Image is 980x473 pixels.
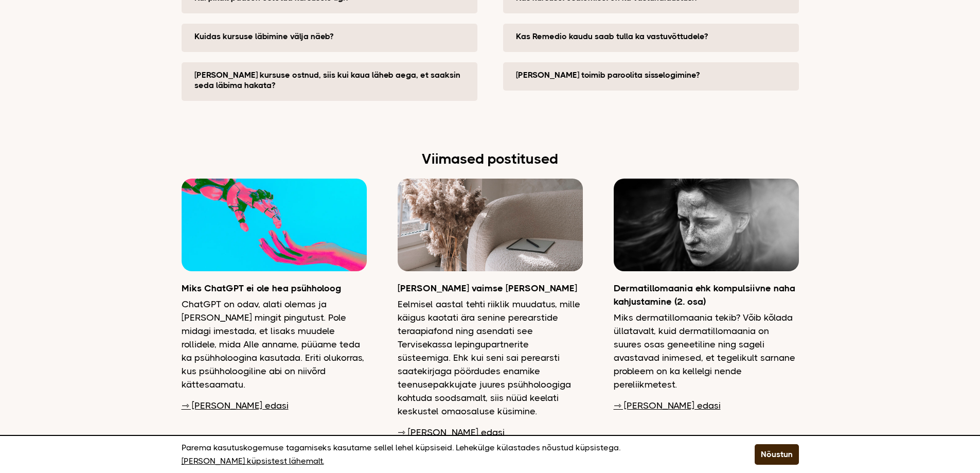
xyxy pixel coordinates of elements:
h2: Viimased postitused [182,152,799,166]
button: [PERSON_NAME] toimib paroolita sisselogimine? [516,70,791,80]
p: Miks dermatillomaania tekib? Võib kõlada üllatavalt, kuid dermatillomaania on suures osas geneeti... [614,311,799,391]
a: ⇾ [PERSON_NAME] edasi [182,399,289,412]
button: Kas Remedio kaudu saab tulla ka vastuvõttudele? [516,31,791,42]
a: ⇾ [PERSON_NAME] edasi [614,399,721,412]
button: [PERSON_NAME] kursuse ostnud, siis kui kaua läheb aega, et saaksin seda läbima hakata? [194,70,470,91]
a: ⇾ [PERSON_NAME] edasi [398,426,505,439]
img: Mureliku näoga naine vaatamas kõrvale [614,179,799,271]
button: Nõustun [755,444,799,465]
h3: Miks ChatGPT ei ole hea psühholoog [182,282,367,295]
img: Inimese ja roboti käsi kokku puutumas [182,179,367,271]
a: [PERSON_NAME] küpsistest lähemalt. [182,454,324,468]
h3: Dermatillomaania ehk kompulsiivne naha kahjustamine (2. osa) [614,282,799,308]
button: Kuidas kursuse läbimine välja näeb? [194,31,470,42]
h3: [PERSON_NAME] vaimse [PERSON_NAME] [398,282,583,295]
p: ChatGPT on odav, alati olemas ja [PERSON_NAME] mingit pingutust. Pole midagi imestada, et lisaks ... [182,297,367,391]
img: Beež diivan märkmikuga [398,179,583,271]
p: Eelmisel aastal tehti riiklik muudatus, mille käigus kaotati ära senine perearstide teraapiafond ... [398,297,583,418]
p: Parema kasutuskogemuse tagamiseks kasutame sellel lehel küpsiseid. Lehekülge külastades nõustud k... [182,441,729,468]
